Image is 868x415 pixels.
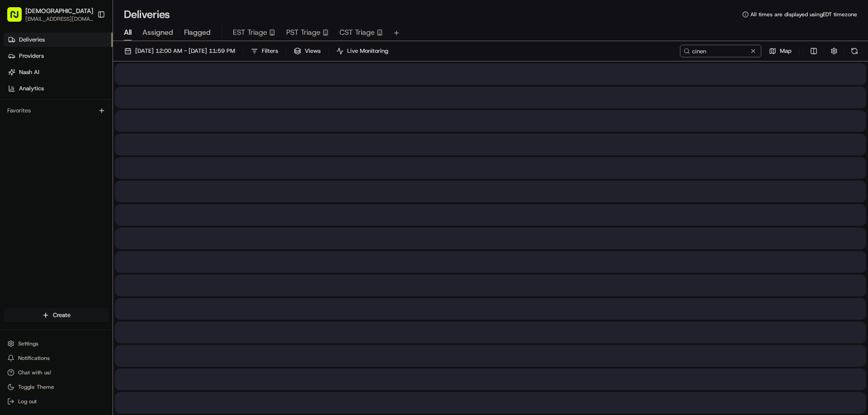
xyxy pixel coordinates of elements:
span: Views [305,47,321,55]
div: 📗 [9,131,16,138]
span: Deliveries [19,36,45,44]
a: Powered byPylon [64,152,109,159]
div: Start new chat [31,86,148,95]
button: Start new chat [154,89,165,99]
span: Analytics [19,84,44,93]
button: Map [765,45,796,57]
span: Create [53,311,71,319]
button: Chat with us! [4,366,109,379]
button: Log out [4,395,109,408]
span: Chat with us! [18,369,51,376]
button: Views [290,45,325,57]
img: 1736555255976-a54dd68f-1ca7-489b-9aae-adbdc363a1c4 [9,86,25,102]
h1: Deliveries [124,7,170,22]
span: Settings [18,340,38,347]
button: Notifications [4,352,109,364]
span: All times are displayed using EDT timezone [750,11,857,18]
a: Analytics [4,81,113,96]
span: Live Monitoring [347,47,388,55]
span: CST Triage [340,27,375,38]
div: 💻 [76,131,84,138]
span: [DATE] 12:00 AM - [DATE] 11:59 PM [135,47,235,55]
button: [DATE] 12:00 AM - [DATE] 11:59 PM [120,45,239,57]
button: [DEMOGRAPHIC_DATA][EMAIL_ADDRESS][DOMAIN_NAME] [4,4,94,25]
div: We're available if you need us! [31,95,114,102]
span: Assigned [142,27,173,38]
a: Providers [4,49,113,63]
span: API Documentation [85,130,145,139]
a: Nash AI [4,65,113,79]
span: Flagged [184,27,211,38]
span: Map [780,47,792,55]
input: Type to search [680,45,761,57]
button: Toggle Theme [4,381,109,393]
span: Filters [262,47,278,55]
div: Favorites [4,103,109,118]
img: Nash [9,9,27,27]
button: Create [4,308,109,322]
input: Clear [24,58,149,68]
a: 📗Knowledge Base [5,126,73,143]
span: Knowledge Base [18,130,69,139]
span: Notifications [18,354,50,362]
button: Live Monitoring [332,45,392,57]
button: Settings [4,337,109,350]
span: Log out [18,398,37,405]
button: Refresh [848,45,861,57]
button: [DEMOGRAPHIC_DATA] [25,6,93,15]
p: Welcome 👋 [9,36,165,51]
span: Toggle Theme [18,383,54,391]
a: 💻API Documentation [73,126,149,143]
span: Providers [19,52,44,60]
button: [EMAIL_ADDRESS][DOMAIN_NAME] [25,15,93,23]
span: All [124,27,132,38]
span: PST Triage [286,27,321,38]
span: Pylon [90,152,109,159]
a: Deliveries [4,33,113,47]
span: EST Triage [233,27,267,38]
button: Filters [247,45,282,57]
span: Nash AI [19,68,39,76]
